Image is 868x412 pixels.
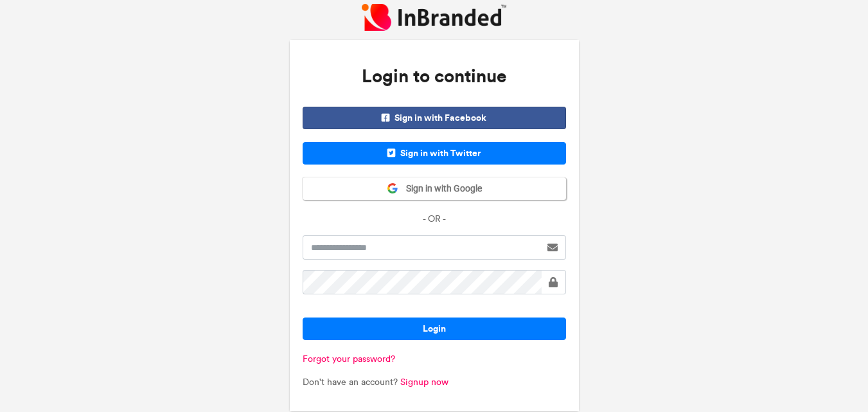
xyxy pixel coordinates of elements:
[303,142,566,165] span: Sign in with Twitter
[303,107,566,129] span: Sign in with Facebook
[400,377,448,388] a: Signup now
[303,354,395,364] a: Forgot your password?
[362,4,506,30] img: InBranded Logo
[303,376,566,389] p: Don't have an account?
[303,177,566,200] button: Sign in with Google
[398,183,482,195] span: Sign in with Google
[303,318,566,340] button: Login
[303,53,566,100] h3: Login to continue
[303,213,566,226] p: - OR -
